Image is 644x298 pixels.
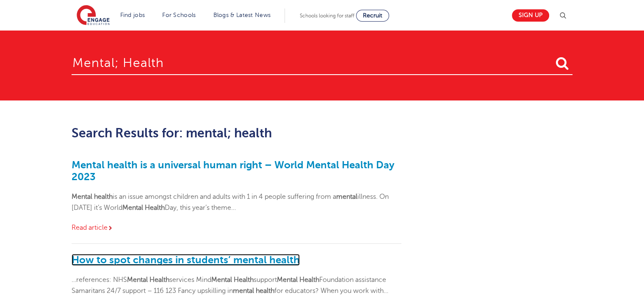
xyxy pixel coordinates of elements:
strong: Mental Health [122,204,165,212]
span: …references: NHS services Mind support Foundation assistance Samaritans 24/7 support – 116 123 Fa... [72,276,388,295]
img: Engage Education [77,5,110,26]
a: Read article [72,224,113,231]
a: Find jobs [120,12,145,18]
input: Search for: [72,47,572,75]
span: is an issue amongst children and adults with 1 in 4 people suffering from a illness. On [DATE] it... [72,193,389,212]
a: For Schools [162,12,196,18]
a: Mental health is a universal human right – World Mental Health Day 2023 [72,159,395,183]
span: Schools looking for staff [300,13,354,19]
strong: Mental Health [211,276,254,284]
strong: mental [336,193,357,201]
strong: Mental Health [127,276,169,284]
strong: mental health [233,287,274,295]
strong: Mental Health [277,276,319,284]
a: Sign up [512,9,549,22]
h2: Search Results for: mental; health [72,126,401,140]
span: Recruit [363,12,382,19]
strong: Mental health [72,193,113,201]
a: Recruit [356,10,389,22]
a: How to spot changes in students’ mental health [72,254,300,266]
a: Blogs & Latest News [213,12,271,18]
